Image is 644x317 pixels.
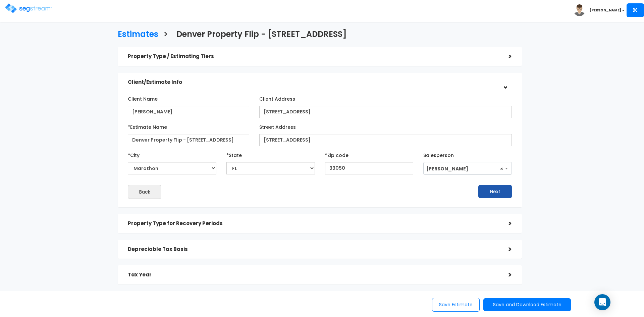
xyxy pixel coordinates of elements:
label: Client Name [128,93,158,102]
label: *Zip code [325,150,348,159]
label: Salesperson [423,150,454,159]
span: Mark Santiago [424,162,512,175]
div: Open Intercom Messenger [594,294,610,310]
button: Next [478,185,512,198]
div: > [498,51,512,62]
div: > [498,218,512,229]
h5: Property Type / Estimating Tiers [128,54,498,59]
label: Street Address [259,121,296,130]
h5: Property Type for Recovery Periods [128,221,498,226]
b: [PERSON_NAME] [590,8,621,13]
button: Save Estimate [432,298,480,312]
a: Denver Property Flip - [STREET_ADDRESS] [171,23,347,44]
div: > [498,270,512,280]
div: > [500,75,510,89]
label: Client Address [259,93,295,102]
label: *State [226,150,242,159]
span: Mark Santiago [423,162,512,175]
h5: Client/Estimate Info [128,80,498,85]
img: logo.png [5,3,52,13]
h3: > [163,30,168,40]
label: *Estimate Name [128,121,167,130]
label: *City [128,150,140,159]
h3: Estimates [118,30,158,40]
h5: Depreciable Tax Basis [128,247,498,252]
button: Save and Download Estimate [483,298,571,311]
span: × [500,162,503,175]
h5: Tax Year [128,272,498,278]
h3: Denver Property Flip - [STREET_ADDRESS] [176,30,347,40]
div: > [498,244,512,255]
a: Estimates [113,23,158,44]
img: avatar.png [574,4,585,16]
button: Back [128,185,161,199]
